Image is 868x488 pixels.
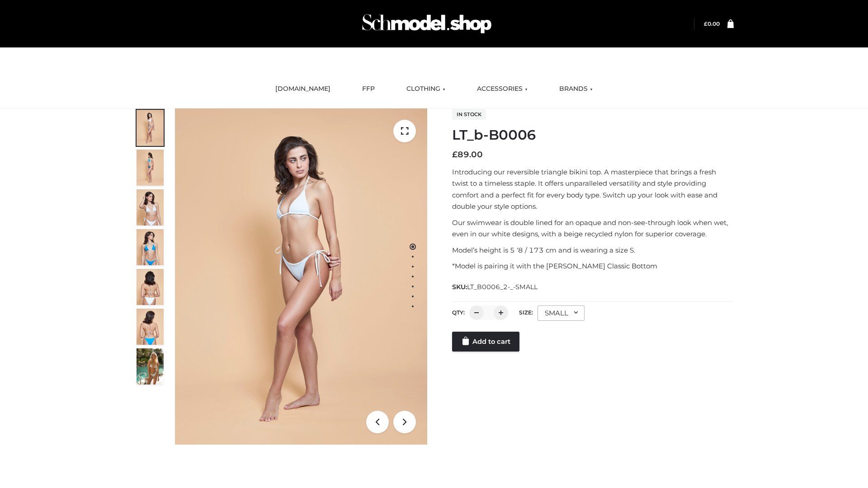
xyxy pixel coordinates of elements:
img: Schmodel Admin 964 [359,6,495,42]
a: BRANDS [552,79,599,99]
a: CLOTHING [400,79,452,99]
a: Add to cart [452,332,519,352]
span: £ [452,150,458,160]
a: FFP [355,79,382,99]
img: ArielClassicBikiniTop_CloudNine_AzureSky_OW114ECO_2-scaled.jpg [137,150,164,186]
a: [DOMAIN_NAME] [269,79,337,99]
span: SKU: [452,282,538,292]
label: QTY: [452,309,465,316]
p: Our swimwear is double lined for an opaque and non-see-through look when wet, even in our white d... [452,217,734,240]
img: ArielClassicBikiniTop_CloudNine_AzureSky_OW114ECO_1 [175,108,427,445]
img: ArielClassicBikiniTop_CloudNine_AzureSky_OW114ECO_7-scaled.jpg [137,269,164,305]
div: SMALL [538,305,585,321]
p: *Model is pairing it with the [PERSON_NAME] Classic Bottom [452,260,734,272]
a: £0.00 [704,20,720,27]
img: ArielClassicBikiniTop_CloudNine_AzureSky_OW114ECO_3-scaled.jpg [137,189,164,225]
img: ArielClassicBikiniTop_CloudNine_AzureSky_OW114ECO_4-scaled.jpg [137,229,164,265]
span: £ [704,20,708,27]
bdi: 89.00 [452,150,483,160]
a: ACCESSORIES [470,79,534,99]
label: Size: [519,309,533,316]
img: ArielClassicBikiniTop_CloudNine_AzureSky_OW114ECO_1-scaled.jpg [137,110,164,146]
bdi: 0.00 [704,20,720,27]
span: In stock [452,109,486,120]
p: Introducing our reversible triangle bikini top. A masterpiece that brings a fresh twist to a time... [452,166,734,212]
p: Model’s height is 5 ‘8 / 173 cm and is wearing a size S. [452,244,734,256]
h1: LT_b-B0006 [452,127,734,143]
img: ArielClassicBikiniTop_CloudNine_AzureSky_OW114ECO_8-scaled.jpg [137,309,164,345]
img: Arieltop_CloudNine_AzureSky2.jpg [137,348,164,385]
span: LT_B0006_2-_-SMALL [467,283,538,291]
